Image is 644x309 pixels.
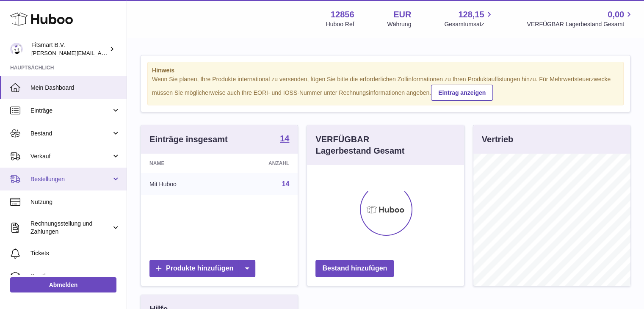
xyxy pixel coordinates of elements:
span: Verkauf [30,152,111,160]
h3: Einträge insgesamt [149,134,228,145]
span: Bestellungen [30,175,111,183]
strong: Hinweis [152,66,619,74]
td: Mit Huboo [141,173,225,195]
h3: Vertrieb [482,134,513,145]
span: [PERSON_NAME][EMAIL_ADDRESS][DOMAIN_NAME] [31,50,170,56]
span: VERFÜGBAR Lagerbestand Gesamt [527,20,634,28]
span: 128,15 [458,9,484,20]
strong: EUR [393,9,411,20]
span: Rechnungsstellung und Zahlungen [30,220,111,236]
h3: VERFÜGBAR Lagerbestand Gesamt [315,134,426,157]
a: Produkte hinzufügen [149,260,255,277]
a: 14 [280,134,289,144]
span: Mein Dashboard [30,84,120,92]
div: Wenn Sie planen, Ihre Produkte international zu versenden, fügen Sie bitte die erforderlichen Zol... [152,75,619,101]
span: Bestand [30,130,111,138]
th: Name [141,154,225,173]
span: Gesamtumsatz [444,20,494,28]
a: 14 [282,180,290,188]
div: Währung [387,20,412,28]
a: Abmelden [10,277,116,292]
div: Fitsmart B.V. [31,41,108,57]
span: 0,00 [608,9,624,20]
a: Eintrag anzeigen [431,85,493,101]
img: jonathan@leaderoo.com [10,43,23,55]
a: 0,00 VERFÜGBAR Lagerbestand Gesamt [527,9,634,28]
strong: 12856 [331,9,354,20]
th: Anzahl [225,154,298,173]
span: Einträge [30,107,111,115]
span: Nutzung [30,198,120,206]
div: Huboo Ref [326,20,354,28]
a: 128,15 Gesamtumsatz [444,9,494,28]
span: Tickets [30,249,120,257]
span: Kanäle [30,272,120,280]
a: Bestand hinzufügen [315,260,394,277]
strong: 14 [280,134,289,143]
